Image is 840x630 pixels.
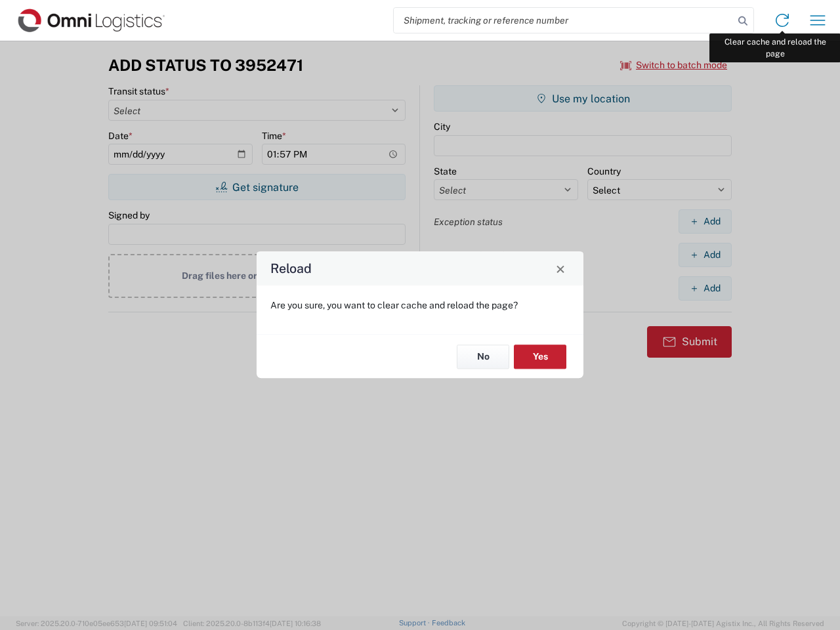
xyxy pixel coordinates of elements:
p: Are you sure, you want to clear cache and reload the page? [270,299,570,311]
button: Yes [514,345,566,369]
input: Shipment, tracking or reference number [394,8,734,33]
button: No [457,345,509,369]
button: Close [551,259,570,278]
h4: Reload [270,259,312,278]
